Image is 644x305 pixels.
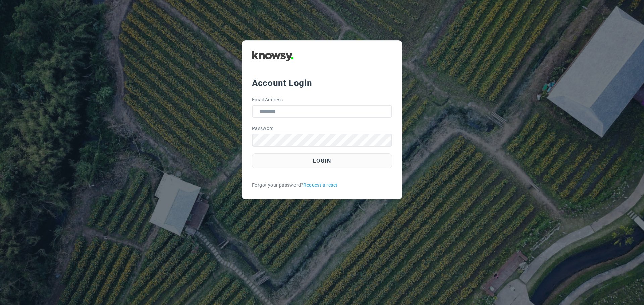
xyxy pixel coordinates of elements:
[252,96,283,103] label: Email Address
[252,153,392,168] button: Login
[252,125,274,132] label: Password
[252,182,392,189] div: Forgot your password?
[303,182,337,189] a: Request a reset
[252,77,392,89] div: Account Login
